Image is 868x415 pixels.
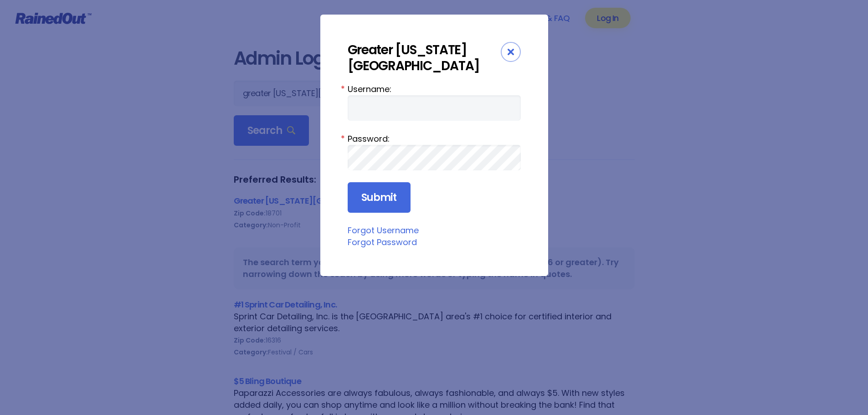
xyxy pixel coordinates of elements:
[348,236,417,248] a: Forgot Password
[348,182,411,213] input: Submit
[348,225,419,236] a: Forgot Username
[348,133,521,145] label: Password:
[348,83,521,95] label: Username:
[348,42,501,74] div: Greater [US_STATE][GEOGRAPHIC_DATA]
[501,42,521,62] div: Close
